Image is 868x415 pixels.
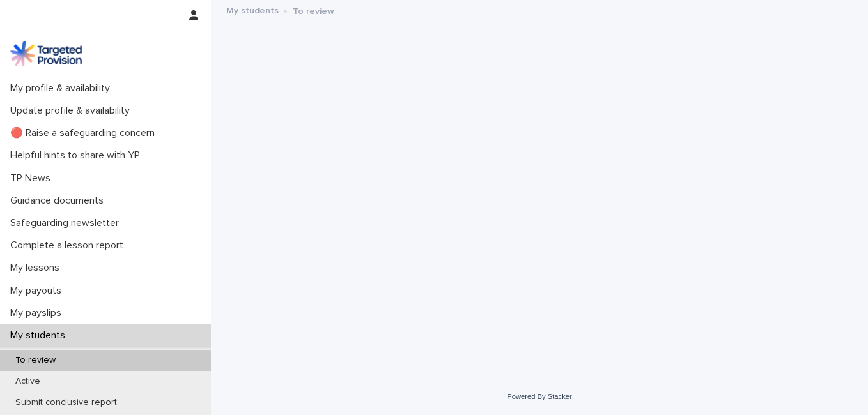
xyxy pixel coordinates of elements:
p: My students [5,329,75,342]
p: To review [293,3,334,17]
p: Complete a lesson report [5,239,134,252]
a: Powered By Stacker [507,393,571,400]
p: My lessons [5,262,70,274]
p: TP News [5,172,61,185]
p: My payslips [5,307,72,319]
p: 🔴 Raise a safeguarding concern [5,127,165,139]
a: My students [226,3,279,17]
p: Submit conclusive report [5,397,127,408]
p: Guidance documents [5,195,114,207]
p: Helpful hints to share with YP [5,149,150,162]
p: To review [5,355,66,366]
p: Safeguarding newsletter [5,217,129,229]
p: Active [5,376,50,387]
p: Update profile & availability [5,105,140,117]
p: My profile & availability [5,82,120,94]
p: My payouts [5,285,72,297]
img: M5nRWzHhSzIhMunXDL62 [10,41,82,66]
